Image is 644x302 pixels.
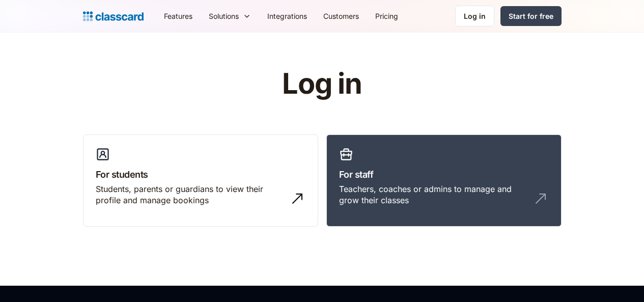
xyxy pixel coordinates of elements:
[259,5,315,28] a: Integrations
[83,134,318,227] a: For studentsStudents, parents or guardians to view their profile and manage bookings
[96,183,285,206] div: Students, parents or guardians to view their profile and manage bookings
[315,5,367,28] a: Customers
[96,168,305,181] h3: For students
[455,6,494,26] a: Log in
[326,134,562,227] a: For staffTeachers, coaches or admins to manage and grow their classes
[201,5,259,28] div: Solutions
[209,11,239,21] div: Solutions
[83,9,144,23] a: home
[156,5,201,28] a: Features
[339,183,528,206] div: Teachers, coaches or admins to manage and grow their classes
[464,11,486,21] div: Log in
[339,168,549,181] h3: For staff
[509,11,553,21] div: Start for free
[160,68,484,100] h1: Log in
[500,6,562,26] a: Start for free
[367,5,406,28] a: Pricing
